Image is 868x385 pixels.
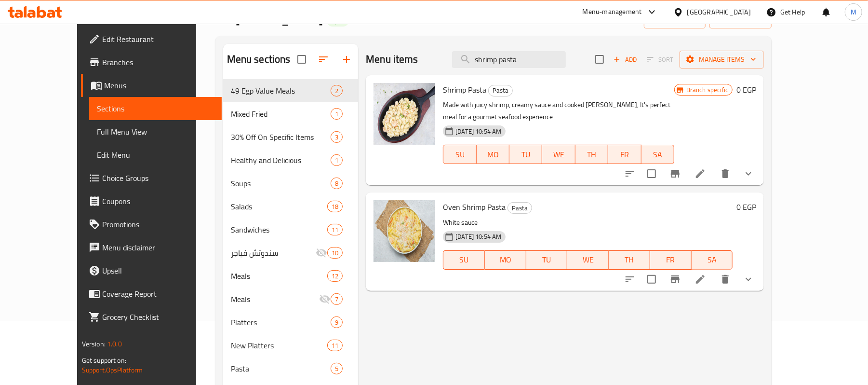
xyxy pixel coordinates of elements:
p: Made with juicy shrimp, creamy sauce and cooked [PERSON_NAME], It's perfect meal for a gourmet se... [443,99,674,123]
div: Meals [231,293,320,305]
img: Shrimp Pasta [374,83,435,145]
div: items [327,270,343,282]
span: FR [612,148,637,162]
a: Edit Restaurant [81,27,222,51]
h6: 0 EGP [736,83,756,96]
span: Select section [589,49,610,69]
button: MO [485,250,526,270]
button: SU [443,250,485,270]
div: items [327,224,343,235]
a: Sections [89,97,222,120]
span: 2 [331,86,342,96]
h6: 0 EGP [736,200,756,214]
div: items [327,201,343,212]
div: سندوتش فياجر10 [223,241,359,264]
span: Select section first [641,52,680,67]
a: Support.OpsPlatform [82,364,143,376]
div: Menu-management [583,6,642,18]
span: FR [654,253,688,267]
p: White sauce [443,217,733,229]
span: Promotions [102,219,214,230]
input: search [452,51,566,68]
span: Pasta [231,363,331,374]
a: Edit menu item [694,168,706,179]
div: items [327,247,343,259]
img: Oven Shrimp Pasta [374,200,435,262]
div: items [331,108,343,120]
span: 8 [331,179,342,188]
div: items [327,340,343,351]
div: Sandwiches11 [223,218,359,241]
button: Manage items [680,51,764,69]
span: Manage items [687,54,756,66]
button: show more [737,162,760,185]
div: items [331,178,343,189]
span: Coverage Report [102,288,214,300]
span: MO [481,148,506,162]
button: MO [477,145,509,164]
div: Soups [231,178,331,189]
button: WE [567,250,609,270]
a: Full Menu View [89,120,222,143]
span: [DATE] 10:54 AM [452,127,505,136]
span: Healthy and Delicious [231,154,331,166]
div: items [331,293,343,305]
button: Branch-specific-item [664,162,687,185]
span: Branches [102,56,214,68]
a: Promotions [81,213,222,236]
span: SA [645,148,670,162]
span: Sections [97,103,214,114]
span: 9 [331,318,342,327]
div: 49 Egp Value Meals [231,85,331,96]
span: Full Menu View [97,126,214,137]
span: New Platters [231,340,327,351]
span: Pasta [508,203,532,214]
span: Edit Menu [97,149,214,161]
span: Upsell [102,265,214,276]
span: TU [530,253,564,267]
div: Healthy and Delicious1 [223,149,359,172]
span: import [652,14,698,26]
svg: Inactive section [319,293,331,305]
div: Meals7 [223,288,359,311]
div: items [331,85,343,96]
h2: Menu sections [227,52,291,67]
button: Add [610,52,641,67]
a: Menus [81,74,222,97]
span: 18 [328,202,342,211]
div: items [331,316,343,328]
div: [GEOGRAPHIC_DATA] [687,7,751,17]
span: Oven Shrimp Pasta [443,200,506,214]
span: Sandwiches [231,224,327,235]
span: TH [579,148,604,162]
button: TU [509,145,542,164]
span: WE [571,253,605,267]
a: Coverage Report [81,282,222,305]
div: Pasta [507,202,532,214]
div: Mixed Fried1 [223,102,359,125]
span: Salads [231,201,327,212]
div: items [331,363,343,374]
button: FR [650,250,692,270]
span: Menus [104,80,214,91]
button: SA [692,250,733,270]
button: delete [714,268,737,291]
button: FR [608,145,641,164]
div: سندوتش فياجر [231,247,316,259]
span: [DATE] 10:54 AM [452,232,505,241]
span: 12 [328,272,342,281]
span: Branch specific [682,85,732,95]
a: Choice Groups [81,166,222,190]
span: SA [695,253,729,267]
div: Meals12 [223,264,359,288]
a: Upsell [81,259,222,282]
span: Meals [231,270,327,282]
span: MO [489,253,522,267]
div: Salads18 [223,195,359,218]
span: Select to update [641,164,662,184]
